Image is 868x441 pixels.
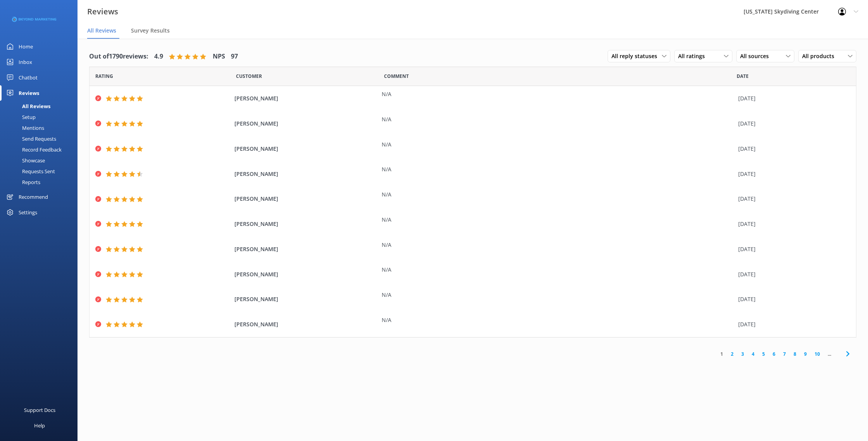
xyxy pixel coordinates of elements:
span: [PERSON_NAME] [234,170,377,178]
div: Requests Sent [5,166,55,177]
a: 8 [790,350,800,358]
span: [PERSON_NAME] [234,320,377,329]
a: Send Requests [5,133,77,144]
div: Showcase [5,155,45,166]
a: 10 [811,350,824,358]
div: Record Feedback [5,144,62,155]
div: [DATE] [738,145,846,153]
div: [DATE] [738,220,846,228]
div: Setup [5,112,36,122]
span: [PERSON_NAME] [234,145,377,153]
h4: NPS [213,52,225,62]
div: [DATE] [738,119,846,128]
span: Date [737,72,749,80]
div: [DATE] [738,270,846,279]
div: N/A [382,215,734,224]
div: Inbox [19,54,32,70]
a: 5 [758,350,769,358]
div: [DATE] [738,320,846,329]
div: [DATE] [738,245,846,253]
span: All ratings [678,52,710,60]
span: Date [95,72,113,80]
div: [DATE] [738,94,846,103]
a: 7 [779,350,790,358]
span: All reply statuses [611,52,662,60]
span: Survey Results [131,27,170,34]
span: ... [824,350,835,358]
span: All sources [740,52,773,60]
a: Requests Sent [5,166,77,177]
h4: 4.9 [154,52,163,62]
div: [DATE] [738,170,846,178]
a: 2 [727,350,737,358]
span: [PERSON_NAME] [234,94,377,103]
div: N/A [382,190,734,199]
span: Question [384,72,409,80]
div: N/A [382,90,734,98]
div: Settings [19,205,37,220]
a: Showcase [5,155,77,166]
span: [PERSON_NAME] [234,270,377,279]
a: 9 [800,350,811,358]
div: Mentions [5,122,44,133]
a: 3 [737,350,748,358]
h3: Reviews [87,5,118,18]
div: Home [19,39,33,54]
div: [DATE] [738,295,846,303]
div: All Reviews [5,101,50,112]
span: Date [236,72,262,80]
span: [PERSON_NAME] [234,295,377,303]
div: Recommend [19,189,48,205]
a: 6 [769,350,779,358]
span: All Reviews [87,27,116,34]
div: N/A [382,316,734,324]
div: N/A [382,140,734,149]
span: [PERSON_NAME] [234,245,377,253]
div: N/A [382,115,734,124]
div: Chatbot [19,70,38,85]
div: Reviews [19,85,39,101]
div: N/A [382,265,734,274]
div: N/A [382,165,734,174]
span: [PERSON_NAME] [234,220,377,228]
h4: Out of 1790 reviews: [89,52,148,62]
h4: 97 [231,52,238,62]
a: Reports [5,177,77,188]
div: Help [34,418,45,433]
div: Support Docs [24,402,55,418]
span: [PERSON_NAME] [234,195,377,203]
div: N/A [382,241,734,249]
a: Record Feedback [5,144,77,155]
a: All Reviews [5,101,77,112]
a: 1 [716,350,727,358]
span: [PERSON_NAME] [234,119,377,128]
div: Reports [5,177,40,188]
img: 3-1676954853.png [12,17,56,22]
a: Setup [5,112,77,122]
a: 4 [748,350,758,358]
div: Send Requests [5,133,56,144]
a: Mentions [5,122,77,133]
span: All products [802,52,839,60]
div: N/A [382,291,734,299]
div: [DATE] [738,195,846,203]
